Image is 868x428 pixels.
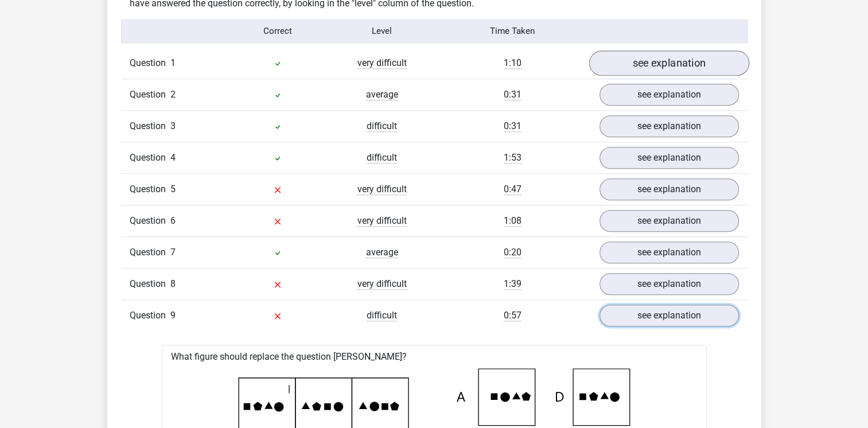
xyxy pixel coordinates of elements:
[170,278,176,289] span: 8
[170,57,176,68] span: 1
[504,215,521,227] span: 1:08
[600,305,739,326] a: see explanation
[504,278,521,290] span: 1:39
[357,278,407,290] span: very difficult
[589,50,749,76] a: see explanation
[330,25,434,38] div: Level
[600,147,739,169] a: see explanation
[600,178,739,200] a: see explanation
[130,309,170,322] span: Question
[366,89,398,100] span: average
[170,152,176,163] span: 4
[600,242,739,263] a: see explanation
[504,310,521,321] span: 0:57
[504,247,521,258] span: 0:20
[504,89,521,100] span: 0:31
[130,277,170,291] span: Question
[357,215,407,227] span: very difficult
[170,247,176,258] span: 7
[130,56,170,70] span: Question
[600,84,739,106] a: see explanation
[225,25,330,38] div: Correct
[600,273,739,295] a: see explanation
[367,152,397,164] span: difficult
[130,119,170,133] span: Question
[357,57,407,69] span: very difficult
[366,247,398,258] span: average
[600,115,739,137] a: see explanation
[170,310,176,321] span: 9
[504,184,521,195] span: 0:47
[434,25,590,38] div: Time Taken
[130,246,170,259] span: Question
[170,215,176,226] span: 6
[170,89,176,100] span: 2
[130,88,170,102] span: Question
[130,151,170,165] span: Question
[504,120,521,132] span: 0:31
[367,310,397,321] span: difficult
[130,182,170,196] span: Question
[504,57,521,69] span: 1:10
[130,214,170,228] span: Question
[170,184,176,194] span: 5
[504,152,521,164] span: 1:53
[170,120,176,131] span: 3
[600,210,739,232] a: see explanation
[357,184,407,195] span: very difficult
[367,120,397,132] span: difficult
